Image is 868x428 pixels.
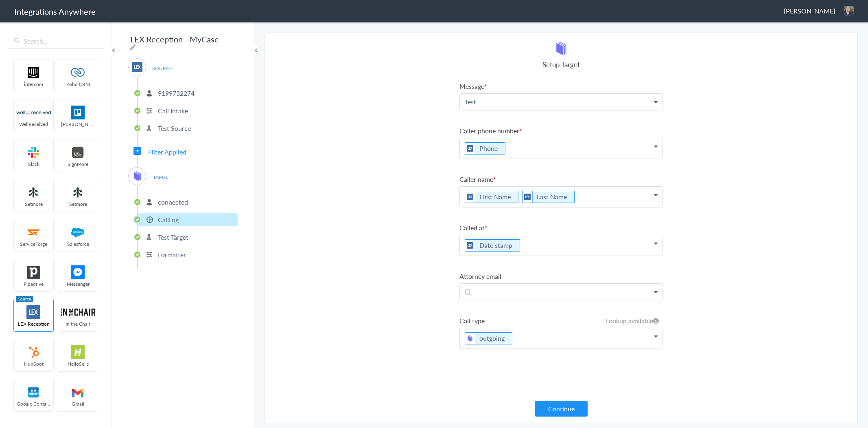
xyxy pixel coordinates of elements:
[58,360,98,367] span: HelloSells
[784,6,835,15] span: [PERSON_NAME]
[16,66,51,79] img: intercom-logo.svg
[146,172,177,183] span: TARGET
[8,33,104,49] input: Search...
[58,320,98,327] span: In the Chair
[16,225,51,239] img: serviceforge-icon.png
[16,385,51,399] img: googleContact_logo.png
[14,201,53,207] span: Setmore
[58,240,98,247] span: Salesforce
[465,191,518,203] li: First Name
[61,385,95,399] img: gmail-logo.svg
[479,240,512,250] a: Date stamp
[148,147,186,157] span: Filter Applied
[16,106,51,119] img: wr-logo.svg
[14,6,96,17] h1: Integrations Anywhere
[459,60,663,69] h4: Setup Target
[459,271,663,281] label: Attorney email
[158,197,188,207] p: connected
[61,345,95,359] img: hs-app-logo.svg
[14,400,53,407] span: Google Contacts
[58,81,98,88] span: Zoho CRM
[479,333,505,343] a: outgoing
[465,240,475,251] img: lex-app-logo.svg
[465,191,475,203] img: lex-app-logo.svg
[58,201,98,207] span: Setmore
[58,121,98,128] span: [PERSON_NAME]
[535,401,588,417] button: Continue
[61,265,95,279] img: FBM.png
[460,94,662,110] p: Test
[158,250,186,259] p: Formatter
[14,81,53,88] span: intercom
[465,142,505,154] li: Phone
[554,41,568,55] img: mycase-logo-new.svg
[58,161,98,168] span: SignMore
[465,143,475,154] img: lex-app-logo.svg
[61,185,95,199] img: setmoreNew.jpg
[16,185,51,199] img: setmoreNew.jpg
[14,121,53,128] span: WellReceived
[158,215,179,224] p: CallLog
[132,62,142,72] img: lex-app-logo.svg
[16,265,51,279] img: pipedrive.png
[158,88,195,98] p: 9199752274
[58,280,98,287] span: Messenger
[14,161,53,168] span: Slack
[61,225,95,239] img: salesforce-logo.svg
[146,63,177,74] span: SOURCE
[459,316,663,325] label: Call type
[14,360,53,367] span: HubSpot
[606,316,659,325] h6: Lookup available
[61,106,95,119] img: trello.png
[16,345,51,359] img: hubspot-logo.svg
[14,320,53,327] span: LEX Reception
[523,191,533,203] img: lex-app-logo.svg
[158,124,191,133] p: Test Source
[61,305,95,319] img: inch-logo.svg
[58,400,98,407] span: Gmail
[465,333,475,344] img: mycase-logo-new.svg
[522,191,575,203] li: Last Name
[16,146,51,159] img: slack-logo.svg
[61,66,95,79] img: zoho-logo.svg
[14,280,53,287] span: Pipedrive
[459,126,663,135] label: Caller phone number
[844,6,854,16] img: 20220323-131827.jpg
[459,223,663,232] label: Called at
[158,106,188,115] p: Call Intake
[459,82,663,91] label: Message
[459,174,663,184] label: Caller name
[158,232,188,242] p: Test Target
[132,171,142,181] img: mycase-logo-new.svg
[14,240,53,247] span: ServiceForge
[61,146,95,159] img: signmore-logo.png
[16,305,51,319] img: lex-app-logo.svg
